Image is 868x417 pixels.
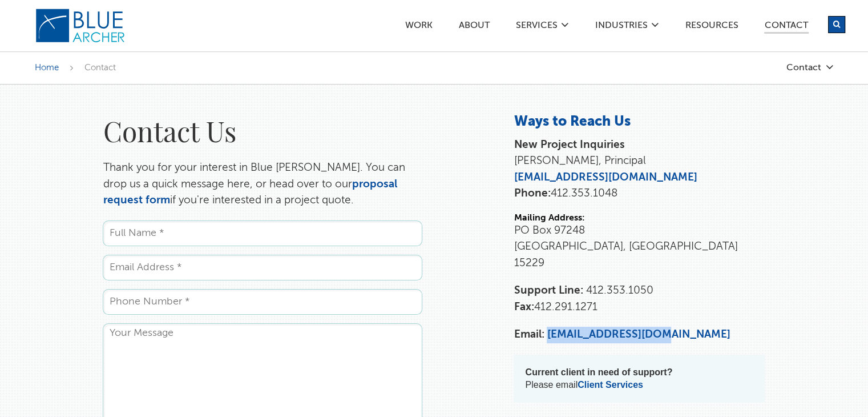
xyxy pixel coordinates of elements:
[103,255,422,280] input: Email Address *
[514,137,765,202] p: [PERSON_NAME], Principal 412.353.1048
[586,285,653,296] span: 412.353.1050
[103,113,422,149] h1: Contact Us
[685,21,739,33] a: Resources
[514,302,534,312] strong: Fax:
[35,8,126,43] img: Blue Archer Logo
[514,223,765,272] p: PO Box 97248 [GEOGRAPHIC_DATA], [GEOGRAPHIC_DATA] 15229
[720,63,834,73] a: Contact
[514,283,765,315] p: 412.291.1271
[525,366,753,391] p: Please email
[514,214,584,223] strong: Mailing Address:
[514,172,697,183] a: [EMAIL_ADDRESS][DOMAIN_NAME]
[35,63,59,72] a: Home
[103,289,422,315] input: Phone Number *
[514,139,624,150] strong: New Project Inquiries
[525,367,672,377] strong: Current client in need of support?
[514,329,544,340] strong: Email:
[578,380,643,390] a: Client Services
[764,21,809,34] a: Contact
[547,329,730,340] a: [EMAIL_ADDRESS][DOMAIN_NAME]
[84,63,116,72] span: Contact
[103,220,422,246] input: Full Name *
[595,21,648,33] a: Industries
[103,160,422,209] p: Thank you for your interest in Blue [PERSON_NAME]. You can drop us a quick message here, or head ...
[514,113,765,131] h3: Ways to Reach Us
[514,188,550,199] strong: Phone:
[458,21,490,33] a: ABOUT
[405,21,433,33] a: Work
[514,285,583,296] strong: Support Line:
[515,21,558,33] a: SERVICES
